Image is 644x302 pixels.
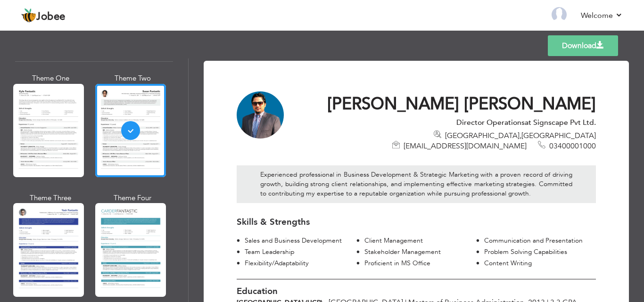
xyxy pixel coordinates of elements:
[364,247,476,257] div: Stakeholder Management
[237,286,596,296] h3: Education
[21,8,66,23] a: Jobee
[404,141,527,151] span: [EMAIL_ADDRESS][DOMAIN_NAME]
[581,10,623,21] a: Welcome
[552,7,567,22] img: Profile Img
[549,141,596,151] span: 03400001000
[244,236,356,245] div: Sales and Business Development
[237,217,596,227] h3: Skills & Strengths
[299,117,596,128] div: Director Operations
[484,236,596,245] div: Communication and Presentation
[525,117,596,128] span: at Signscape Pvt Ltd.
[445,131,596,141] span: [GEOGRAPHIC_DATA] [GEOGRAPHIC_DATA]
[97,73,168,83] div: Theme Two
[364,236,476,245] div: Client Management
[484,259,596,268] div: Content Writing
[520,131,521,141] span: ,
[36,12,66,22] span: Jobee
[15,73,86,83] div: Theme One
[244,247,356,257] div: Team Leadership
[97,193,168,203] div: Theme Four
[21,8,36,23] img: jobee.io
[364,259,476,268] div: Proficient in MS Office
[244,259,356,268] div: Flexibility/Adaptability
[484,247,596,257] div: Problem Solving Capabilities
[548,35,618,56] a: Download
[237,165,596,203] div: Experienced professional in Business Development & Strategic Marketing with a proven record of dr...
[15,193,86,203] div: Theme Three
[299,94,596,115] h1: [PERSON_NAME] [PERSON_NAME]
